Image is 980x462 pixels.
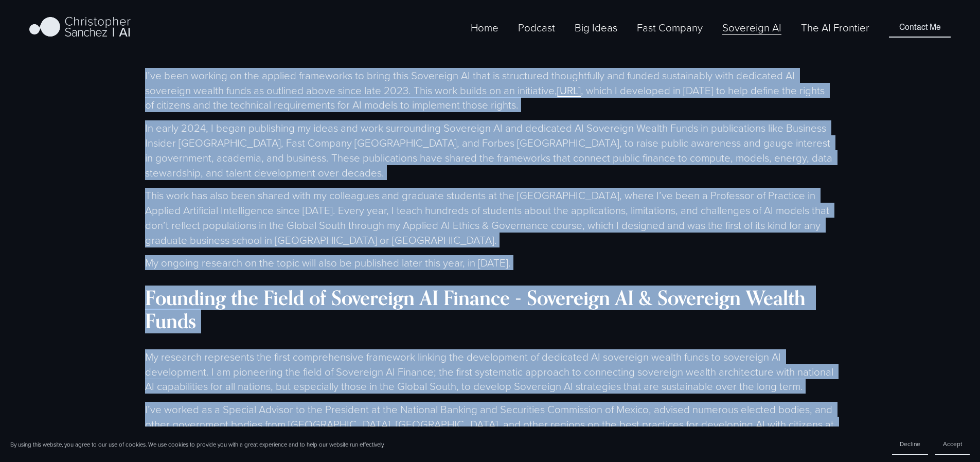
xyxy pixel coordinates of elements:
[145,402,834,446] p: I’ve worked as a Special Advisor to the President at the National Banking and Securities Commissi...
[722,19,781,36] a: Sovereign AI
[10,440,384,449] p: By using this website, you agree to our use of cookies. We use cookies to provide you with a grea...
[471,19,498,36] a: Home
[900,439,920,448] span: Decline
[637,20,703,35] span: Fast Company
[145,349,834,394] p: My research represents the first comprehensive framework linking the development of dedicated AI ...
[145,286,811,333] strong: Founding the Field of Sovereign AI Finance - Sovereign AI & Sovereign Wealth Funds
[145,188,834,247] p: This work has also been shared with my colleagues and graduate students at the [GEOGRAPHIC_DATA],...
[145,255,834,270] p: My ongoing research on the topic will also be published later this year, in [DATE].
[637,19,703,36] a: folder dropdown
[575,20,617,35] span: Big Ideas
[145,68,834,112] p: I’ve been working on the applied frameworks to bring this Sovereign AI that is structured thought...
[935,434,970,455] button: Accept
[145,120,834,180] p: In early 2024, I began publishing my ideas and work surrounding Sovereign AI and dedicated AI Sov...
[557,83,581,97] a: [URL]
[889,17,950,37] a: Contact Me
[575,19,617,36] a: folder dropdown
[518,19,555,36] a: Podcast
[943,439,962,448] span: Accept
[29,15,131,41] img: Christopher Sanchez | AI
[892,434,928,455] button: Decline
[801,19,869,36] a: The AI Frontier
